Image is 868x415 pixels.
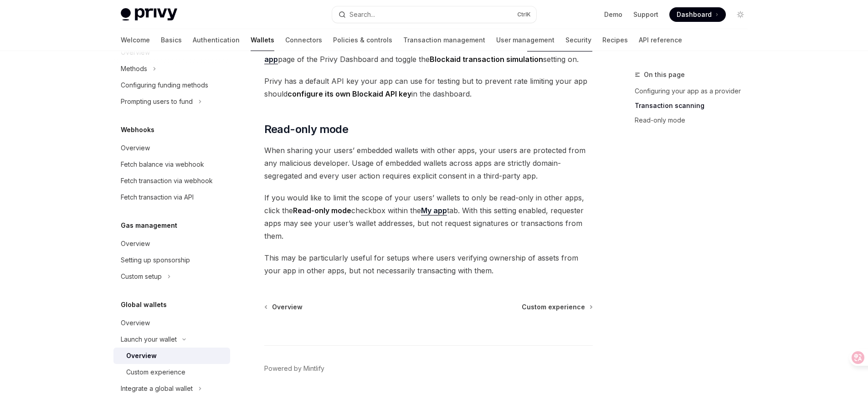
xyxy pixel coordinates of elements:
div: Custom setup [121,271,162,282]
div: Methods [121,63,147,74]
a: User management [496,29,555,51]
span: If you would like to limit the scope of your users’ wallets to only be read-only in other apps, c... [264,191,593,242]
span: Custom experience [522,302,585,312]
a: Configuring funding methods [113,77,230,93]
button: Toggle dark mode [733,7,748,22]
a: Custom experience [522,302,592,312]
span: Dashboard [677,10,712,19]
span: Privy has a default API key your app can use for testing but to prevent rate limiting your app sh... [264,75,593,100]
a: Dashboard [669,7,726,22]
a: Setting up sponsorship [113,252,230,268]
a: Configuring your app as a provider [635,84,755,98]
span: To enable transaction scanning for your global wallet users, navigate to the page of the Privy Da... [264,40,593,66]
div: Launch your wallet [121,334,177,345]
strong: Blockaid transaction simulation [430,55,543,64]
div: Fetch transaction via API [121,192,194,203]
strong: Read-only mode [293,206,351,215]
a: Global wallet > My app [264,42,592,64]
a: Security [565,29,591,51]
span: Read-only mode [264,122,349,137]
a: Support [633,10,658,19]
span: On this page [644,69,685,80]
span: This may be particularly useful for setups where users verifying ownership of assets from your ap... [264,251,593,277]
div: Overview [121,318,150,328]
a: My app [421,206,447,215]
div: Overview [121,238,150,249]
div: Overview [126,350,157,361]
strong: configure its own Blockaid API key [288,89,411,98]
div: Overview [121,143,150,154]
div: Custom experience [126,367,185,378]
a: API reference [639,29,682,51]
div: Fetch balance via webhook [121,159,204,170]
a: Policies & controls [333,29,392,51]
span: When sharing your users’ embedded wallets with other apps, your users are protected from any mali... [264,144,593,182]
a: Overview [113,348,230,364]
div: Fetch transaction via webhook [121,175,213,186]
a: Custom experience [113,364,230,380]
a: Overview [113,315,230,331]
a: Demo [604,10,622,19]
a: Fetch balance via webhook [113,156,230,173]
a: Authentication [193,29,240,51]
a: Fetch transaction via webhook [113,173,230,189]
h5: Global wallets [121,299,167,310]
h5: Gas management [121,220,177,231]
a: Transaction management [403,29,485,51]
strong: My app [421,206,447,215]
img: light logo [121,8,177,21]
a: Fetch transaction via API [113,189,230,205]
div: Configuring funding methods [121,80,208,91]
a: Overview [265,302,303,312]
span: Ctrl K [517,11,531,18]
div: Setting up sponsorship [121,255,190,266]
a: Overview [113,140,230,156]
div: Search... [349,9,375,20]
a: Transaction scanning [635,98,755,113]
span: Overview [272,302,303,312]
a: Wallets [251,29,274,51]
a: Connectors [285,29,322,51]
div: Prompting users to fund [121,96,193,107]
a: Basics [161,29,182,51]
a: Recipes [602,29,628,51]
div: Integrate a global wallet [121,383,193,394]
h5: Webhooks [121,124,154,135]
button: Search...CtrlK [332,6,536,23]
a: Overview [113,236,230,252]
a: Read-only mode [635,113,755,128]
a: Welcome [121,29,150,51]
a: Powered by Mintlify [264,364,324,373]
